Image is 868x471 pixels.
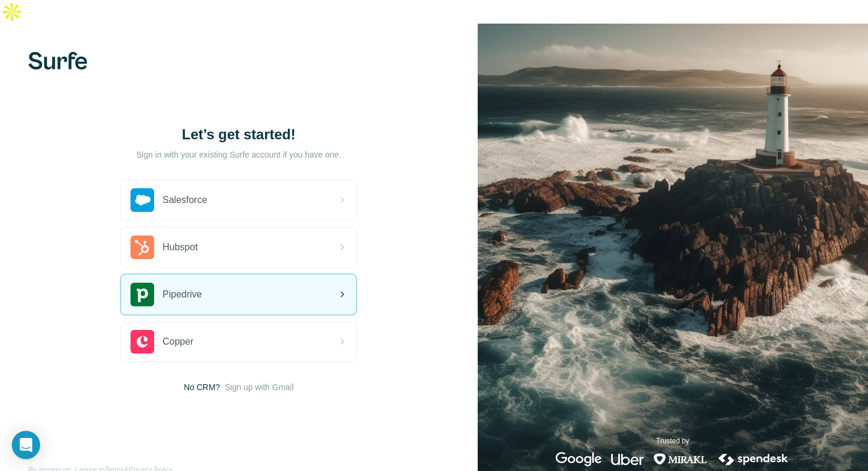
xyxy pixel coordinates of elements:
div: Ouvrir le Messenger Intercom [12,431,40,459]
img: Surfe's logo [28,52,87,70]
img: google's logo [556,452,602,466]
span: Salesforce [162,193,207,207]
span: No CRM? [184,381,220,393]
button: Sign up with Gmail [225,381,294,393]
span: Copper [162,335,193,349]
img: salesforce's logo [130,188,154,212]
img: mirakl's logo [653,452,707,466]
span: Hubspot [162,240,198,254]
img: copper's logo [130,330,154,354]
h1: Let’s get started! [120,125,357,144]
img: hubspot's logo [130,235,154,259]
img: pipedrive's logo [130,283,154,306]
img: spendesk's logo [717,452,790,466]
p: Sign in with your existing Surfe account if you have one. [136,149,341,161]
img: uber's logo [611,452,644,466]
p: Trusted by [656,436,689,446]
span: Pipedrive [162,287,202,302]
